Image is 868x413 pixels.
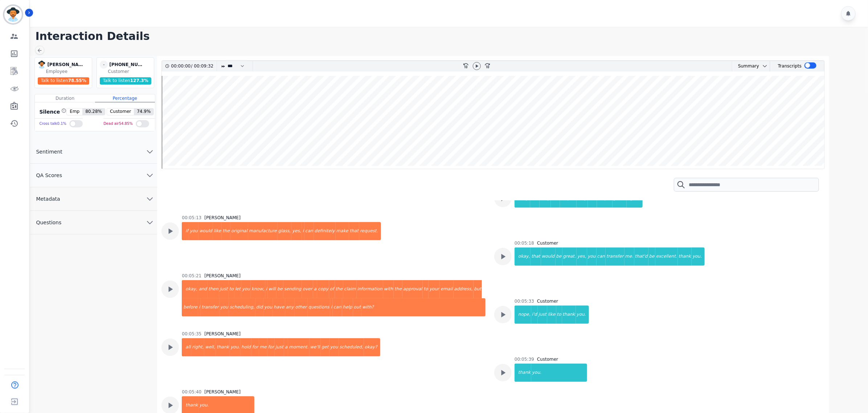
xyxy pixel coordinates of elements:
div: Employee [46,69,90,74]
div: Silence [38,108,66,115]
div: Customer [537,240,558,246]
div: okay, [515,248,531,266]
div: help [342,298,353,316]
div: a [284,338,288,356]
div: then [208,280,219,298]
div: definitely [314,222,336,240]
span: 127.3 % [130,78,148,83]
div: and [198,280,208,298]
div: Duration [35,94,95,102]
div: 00:05:13 [182,215,201,221]
div: the [335,280,344,298]
div: be [648,248,655,266]
div: that [531,248,541,266]
div: a [313,280,317,298]
button: chevron down [759,63,768,69]
div: would [541,248,556,266]
div: request. [359,222,381,240]
div: excellent. [655,248,678,266]
div: transfer [606,248,624,266]
div: me. [625,248,634,266]
div: any [285,298,295,316]
div: your [429,280,440,298]
div: would [198,222,213,240]
div: just [538,306,547,324]
div: 00:05:18 [515,240,534,246]
div: okay, [183,280,198,298]
div: yes, [577,248,587,266]
div: did [255,298,264,316]
div: Cross talk 0.1 % [39,119,66,129]
img: Bordered avatar [4,6,22,23]
span: 78.55 % [68,78,86,83]
div: [PERSON_NAME] [204,273,241,279]
div: you [241,280,251,298]
div: questions [308,298,330,316]
button: Metadata chevron down [30,187,157,211]
div: we'll [310,338,321,356]
div: like [547,306,556,324]
div: 00:00:00 [171,61,191,71]
div: you [189,222,198,240]
div: Summary [732,61,759,71]
div: right, [191,338,204,356]
div: you [263,298,273,316]
div: Talk to listen [100,77,151,85]
button: QA Scores chevron down [30,164,157,187]
div: like [213,222,222,240]
div: scheduling, [229,298,255,316]
div: Dead air 54.85 % [103,119,133,129]
svg: chevron down [146,171,154,180]
div: / [171,61,215,71]
div: well, [204,338,216,356]
div: over [302,280,313,298]
div: of [329,280,335,298]
svg: chevron down [146,147,154,156]
div: you. [692,248,705,266]
div: address, [454,280,474,298]
div: [PERSON_NAME] [47,61,83,69]
div: great. [562,248,577,266]
div: thank [678,248,692,266]
div: that'd [634,248,648,266]
div: i [330,298,333,316]
div: i'd [531,306,538,324]
div: for [267,338,275,356]
div: you [329,338,339,356]
div: you. [576,306,589,324]
div: email [440,280,453,298]
div: i [198,298,201,316]
div: me [259,338,267,356]
div: Talk to listen [38,77,89,85]
div: 00:05:40 [182,389,201,395]
div: you [587,248,597,266]
div: be [556,248,562,266]
div: hold [241,338,251,356]
div: make [336,222,349,240]
div: get [321,338,329,356]
div: [PERSON_NAME] [204,215,241,221]
div: Percentage [95,94,155,102]
div: with [383,280,394,298]
div: sending [283,280,302,298]
div: the [394,280,402,298]
h1: Interaction Details [35,30,868,43]
div: the [222,222,230,240]
div: just [275,338,284,356]
div: be [277,280,283,298]
div: moment. [288,338,309,356]
div: [PERSON_NAME] [204,331,241,337]
div: all [183,338,191,356]
div: glass, [278,222,292,240]
div: copy [317,280,329,298]
div: yes, [291,222,302,240]
div: you. [531,364,587,382]
div: to [229,280,234,298]
div: can [304,222,314,240]
div: you. [230,338,241,356]
div: before [183,298,198,316]
div: to [556,306,562,324]
div: [PHONE_NUMBER] [109,61,146,69]
div: Transcripts [778,61,802,71]
div: can [333,298,342,316]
